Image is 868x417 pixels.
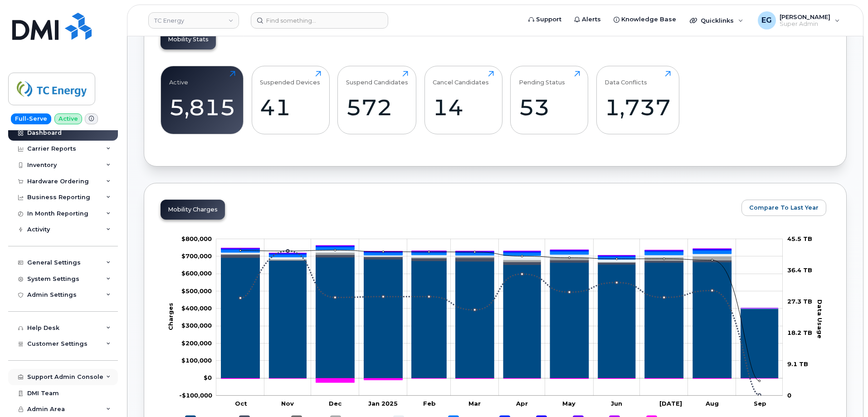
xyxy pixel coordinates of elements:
[169,94,235,121] div: 5,815
[181,270,212,277] g: $0
[181,235,212,242] g: $0
[167,303,174,330] tspan: Charges
[181,339,212,347] g: $0
[516,400,528,407] tspan: Apr
[169,71,235,129] a: Active5,815
[787,392,791,399] tspan: 0
[519,94,580,121] div: 53
[346,71,408,129] a: Suspend Candidates572
[701,17,734,24] span: Quicklinks
[741,200,826,216] button: Compare To Last Year
[787,329,812,336] tspan: 18.2 TB
[204,374,212,381] tspan: $0
[621,15,676,24] span: Knowledge Base
[519,71,565,86] div: Pending Status
[754,400,766,407] tspan: Sep
[181,357,212,364] tspan: $100,000
[181,287,212,294] g: $0
[611,400,622,407] tspan: Jun
[181,252,212,260] tspan: $700,000
[260,71,321,129] a: Suspended Devices41
[148,12,239,29] a: TC Energy
[607,10,683,29] a: Knowledge Base
[705,400,719,407] tspan: Aug
[787,266,812,274] tspan: 36.4 TB
[829,378,861,410] iframe: Messenger Launcher
[181,252,212,260] g: $0
[181,322,212,329] tspan: $300,000
[181,339,212,347] tspan: $200,000
[181,304,212,312] g: $0
[468,400,481,407] tspan: Mar
[221,257,778,378] g: Rate Plan
[181,287,212,294] tspan: $500,000
[181,304,212,312] tspan: $400,000
[281,400,294,407] tspan: Nov
[568,10,607,29] a: Alerts
[368,400,398,407] tspan: Jan 2025
[787,298,812,305] tspan: 27.3 TB
[659,400,682,407] tspan: [DATE]
[179,392,212,399] g: $0
[761,15,772,26] span: EG
[346,71,408,86] div: Suspend Candidates
[751,11,846,29] div: Eric Gonzalez
[605,71,647,86] div: Data Conflicts
[787,360,808,368] tspan: 9.1 TB
[169,71,188,86] div: Active
[780,20,830,28] span: Super Admin
[749,203,819,212] span: Compare To Last Year
[179,392,212,399] tspan: -$100,000
[251,12,388,29] input: Find something...
[683,11,750,29] div: Quicklinks
[536,15,561,24] span: Support
[780,13,830,20] span: [PERSON_NAME]
[329,400,342,407] tspan: Dec
[260,94,321,121] div: 41
[433,71,489,86] div: Cancel Candidates
[787,235,812,242] tspan: 45.5 TB
[562,400,575,407] tspan: May
[519,71,580,129] a: Pending Status53
[181,322,212,329] g: $0
[816,299,824,338] tspan: Data Usage
[605,71,671,129] a: Data Conflicts1,737
[181,270,212,277] tspan: $600,000
[433,94,494,121] div: 14
[582,15,601,24] span: Alerts
[235,400,247,407] tspan: Oct
[181,357,212,364] g: $0
[423,400,436,407] tspan: Feb
[346,94,408,121] div: 572
[605,94,671,121] div: 1,737
[181,235,212,242] tspan: $800,000
[522,10,568,29] a: Support
[260,71,320,86] div: Suspended Devices
[221,245,778,308] g: QST
[433,71,494,129] a: Cancel Candidates14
